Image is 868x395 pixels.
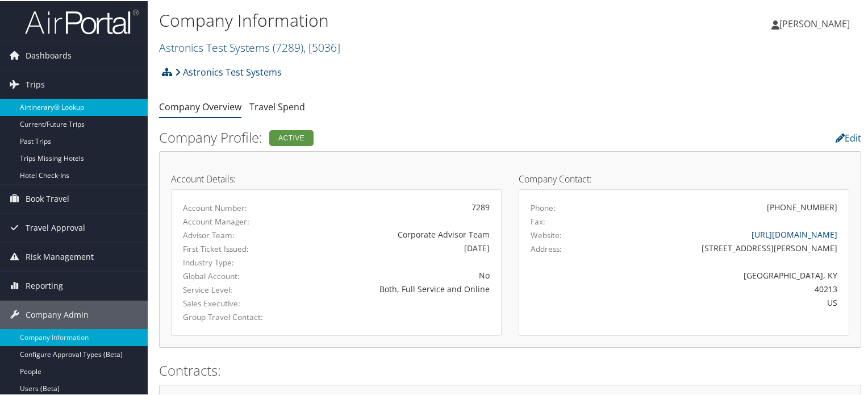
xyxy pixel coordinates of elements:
[612,268,838,280] div: [GEOGRAPHIC_DATA], KY
[183,228,274,240] label: Advisor Team:
[26,213,85,241] span: Travel Approval
[183,269,274,281] label: Global Account:
[159,7,627,31] h1: Company Information
[291,241,490,253] div: [DATE]
[291,227,490,239] div: Corporate Advisor Team
[26,300,89,328] span: Company Admin
[752,228,837,239] a: [URL][DOMAIN_NAME]
[26,69,45,98] span: Trips
[519,173,849,182] h4: Company Contact:
[26,184,69,212] span: Book Travel
[159,99,241,112] a: Company Overview
[26,40,72,69] span: Dashboards
[183,215,274,226] label: Account Manager:
[531,201,556,213] label: Phone:
[171,173,502,182] h4: Account Details:
[183,297,274,308] label: Sales Executive:
[767,200,837,212] div: [PHONE_NUMBER]
[269,129,314,145] div: Active
[531,228,562,240] label: Website:
[183,310,274,322] label: Group Travel Contact:
[159,360,861,379] h2: Contracts:
[183,256,274,267] label: Industry Type:
[779,16,850,29] span: [PERSON_NAME]
[183,242,274,253] label: First Ticket Issued:
[291,268,490,280] div: No
[612,282,838,294] div: 40213
[531,242,562,253] label: Address:
[531,215,545,226] label: Fax:
[159,39,340,54] a: Astronics Test Systems
[183,283,274,294] label: Service Level:
[26,242,94,270] span: Risk Management
[25,7,139,34] img: airportal-logo.png
[291,200,490,212] div: 7289
[183,201,274,213] label: Account Number:
[291,282,490,294] div: Both, Full Service and Online
[836,131,861,143] a: Edit
[249,99,305,112] a: Travel Spend
[612,296,838,307] div: US
[612,241,838,253] div: [STREET_ADDRESS][PERSON_NAME]
[771,6,861,40] a: [PERSON_NAME]
[303,39,340,54] span: , [ 5036 ]
[26,271,63,299] span: Reporting
[175,60,282,82] a: Astronics Test Systems
[273,39,303,54] span: ( 7289 )
[159,127,621,146] h2: Company Profile:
